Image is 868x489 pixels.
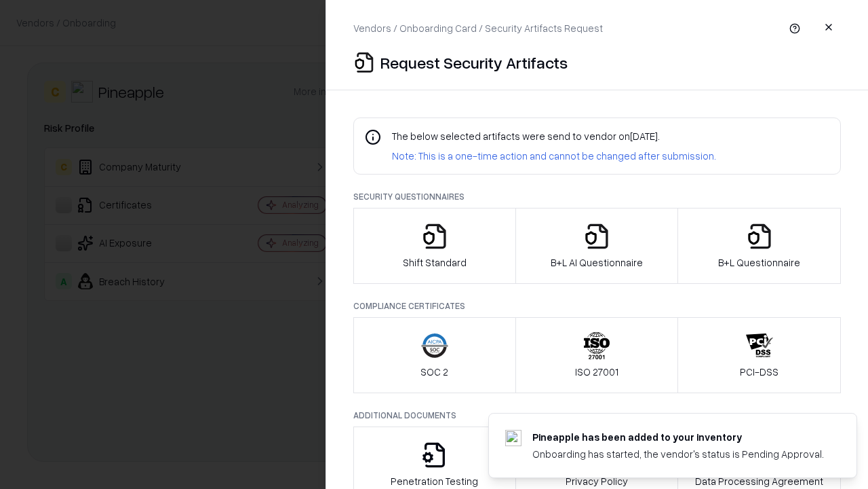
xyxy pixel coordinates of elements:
button: ISO 27001 [515,317,679,393]
p: Security Questionnaires [353,191,841,202]
p: The below selected artifacts were send to vendor on [DATE] . [392,129,716,143]
p: Compliance Certificates [353,300,841,312]
p: Privacy Policy [566,474,628,488]
button: Shift Standard [353,208,516,284]
p: ISO 27001 [575,365,618,379]
button: B+L Questionnaire [677,208,841,284]
p: Vendors / Onboarding Card / Security Artifacts Request [353,21,603,35]
button: SOC 2 [353,317,516,393]
p: Shift Standard [403,255,467,270]
p: Note: This is a one-time action and cannot be changed after submission. [392,149,716,163]
p: Data Processing Agreement [695,474,823,488]
div: Onboarding has started, the vendor's status is Pending Approval. [532,447,824,461]
p: B+L Questionnaire [718,255,800,270]
img: pineappleenergy.com [505,430,521,446]
p: Penetration Testing [391,474,478,488]
p: Request Security Artifacts [380,52,568,73]
p: PCI-DSS [740,365,778,379]
button: B+L AI Questionnaire [515,208,679,284]
div: Pineapple has been added to your inventory [532,430,824,444]
p: B+L AI Questionnaire [551,255,643,270]
p: SOC 2 [420,365,448,379]
button: PCI-DSS [677,317,841,393]
p: Additional Documents [353,410,841,421]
